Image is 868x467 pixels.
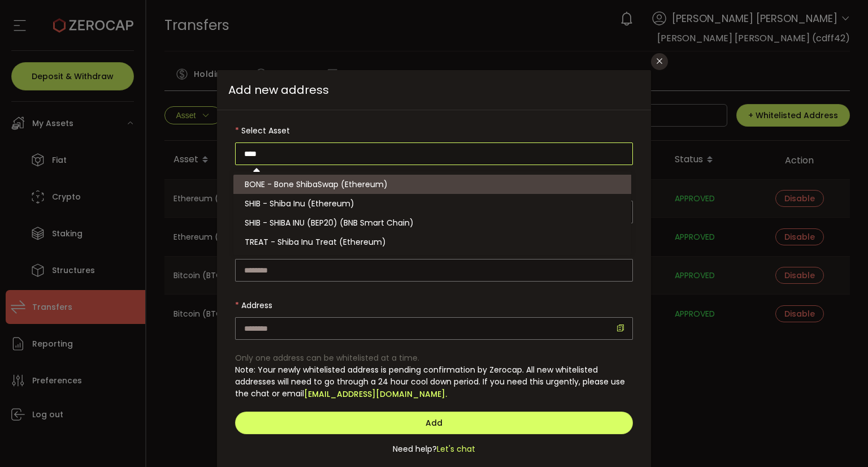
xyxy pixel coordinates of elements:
span: TREAT - Shiba Inu Treat (Ethereum) [245,236,386,248]
button: Close [651,53,668,70]
span: Need help? [393,443,437,455]
span: SHIB - SHIBA INU (BEP20) (BNB Smart Chain) [245,217,414,228]
span: BONE - Bone ShibaSwap (Ethereum) [245,179,388,190]
iframe: Chat Widget [737,345,868,467]
a: [EMAIL_ADDRESS][DOMAIN_NAME]. [304,388,447,400]
span: Add [426,417,442,429]
button: Add [235,412,633,434]
span: Let's chat [437,443,475,455]
span: Note: Your newly whitelisted address is pending confirmation by Zerocap. All new whitelisted addr... [235,364,625,399]
span: SHIB - Shiba Inu (Ethereum) [245,198,354,209]
span: Add new address [217,70,651,110]
span: Only one address can be whitelisted at a time. [235,352,419,364]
